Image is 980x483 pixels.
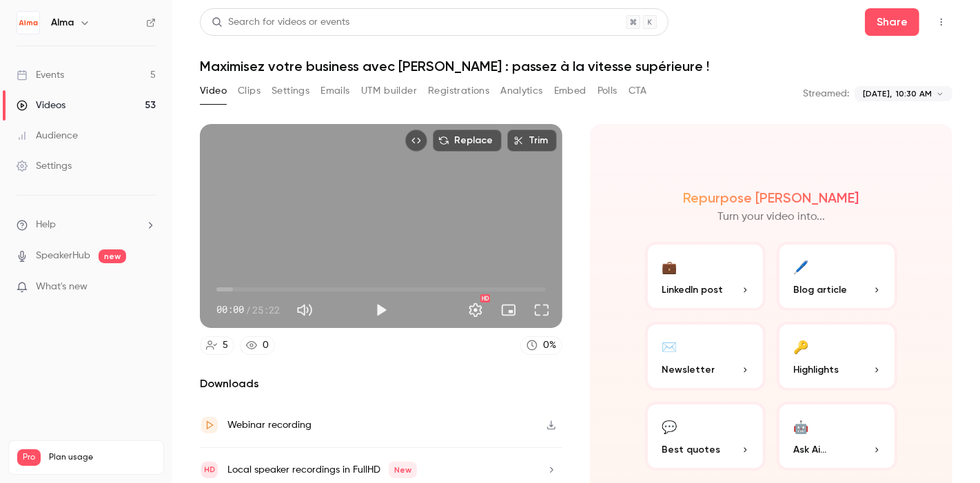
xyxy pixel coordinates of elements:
div: 💬 [662,415,677,437]
span: new [99,249,126,263]
button: Settings [462,296,489,324]
div: 🤖 [793,415,808,437]
a: 5 [200,336,234,355]
span: LinkedIn post [662,282,723,297]
span: Help [36,218,56,232]
span: [DATE], [863,88,892,100]
button: Turn on miniplayer [495,296,522,324]
div: 🔑 [793,336,808,357]
div: ✉️ [662,336,677,357]
span: Ask Ai... [793,442,826,457]
span: Newsletter [662,362,715,377]
button: Top Bar Actions [930,11,952,33]
h1: Maximisez votre business avec [PERSON_NAME] : passez à la vitesse supérieure ! [200,58,952,74]
div: 5 [223,338,228,353]
iframe: Noticeable Trigger [139,281,156,294]
p: Streamed: [803,87,849,101]
div: Search for videos or events [212,15,349,30]
a: 0% [520,336,562,355]
span: 25:22 [252,302,280,317]
button: Share [865,8,919,36]
h2: Downloads [200,376,562,392]
button: 🖊️Blog article [777,242,897,311]
div: Events [17,68,64,82]
button: ✉️Newsletter [645,322,766,391]
div: 🖊️ [793,256,808,277]
span: Highlights [793,362,839,377]
button: Video [200,80,227,102]
a: 0 [240,336,275,355]
span: 00:00 [216,302,244,317]
h6: Alma [51,16,74,30]
div: Videos [17,99,65,112]
button: Clips [238,80,261,102]
button: CTA [629,80,647,102]
div: 0 [263,338,269,353]
span: What's new [36,280,88,294]
button: Play [367,296,395,324]
button: Registrations [428,80,489,102]
button: Emails [320,80,349,102]
button: Mute [291,296,318,324]
button: Replace [433,130,502,152]
span: Plan usage [49,452,155,463]
button: Embed [554,80,586,102]
div: HD [480,294,490,302]
button: UTM builder [361,80,417,102]
span: Best quotes [662,442,720,457]
button: Embed video [405,130,427,152]
button: Full screen [528,296,555,324]
li: help-dropdown-opener [17,218,156,232]
div: 00:00 [216,302,280,317]
div: Audience [17,129,78,143]
h2: Repurpose [PERSON_NAME] [684,189,859,206]
button: 🔑Highlights [777,322,897,391]
img: Alma [17,12,39,34]
a: SpeakerHub [36,249,90,263]
button: Polls [598,80,617,102]
button: 💬Best quotes [645,402,766,471]
button: Analytics [500,80,543,102]
p: Turn your video into... [717,209,825,225]
span: / [245,302,251,317]
div: 0 % [543,338,556,353]
button: Settings [272,80,309,102]
div: Webinar recording [227,417,312,433]
div: Settings [17,159,72,173]
button: 🤖Ask Ai... [777,402,897,471]
button: 💼LinkedIn post [645,242,766,311]
div: Local speaker recordings in FullHD [227,462,417,478]
span: New [389,462,417,478]
span: 10:30 AM [896,88,932,100]
span: Blog article [793,282,847,297]
button: Trim [507,130,557,152]
div: 💼 [662,256,677,277]
span: Pro [17,449,41,466]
